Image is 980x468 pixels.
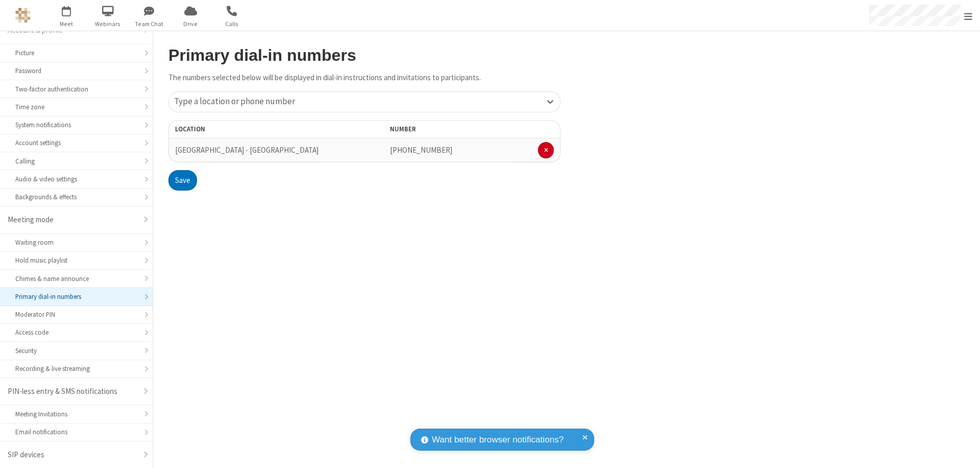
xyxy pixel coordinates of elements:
[15,84,137,94] div: Two-factor authentication
[213,19,251,29] span: Calls
[168,170,197,191] button: Save
[15,274,137,284] div: Chimes & name announce
[384,120,560,138] th: Number
[15,346,137,356] div: Security
[15,364,137,373] div: Recording & live streaming
[15,66,137,76] div: Password
[171,19,210,29] span: Drive
[15,192,137,202] div: Backgrounds & effects
[15,238,137,247] div: Waiting room
[130,19,168,29] span: Team Chat
[432,433,563,447] span: Want better browser notifications?
[15,102,137,112] div: Time zone
[168,72,560,84] p: The numbers selected below will be displayed in dial-in instructions and invitations to participa...
[15,156,137,166] div: Calling
[390,145,452,155] span: [PHONE_NUMBER]
[15,327,137,337] div: Access code
[15,255,137,265] div: Hold music playlist
[15,310,137,319] div: Moderator PIN
[15,48,137,58] div: Picture
[8,214,137,226] div: Meeting mode
[15,174,137,184] div: Audio & video settings
[168,138,325,162] td: [GEOGRAPHIC_DATA] - [GEOGRAPHIC_DATA]
[168,46,560,64] h2: Primary dial-in numbers
[15,138,137,148] div: Account settings
[47,19,86,29] span: Meet
[15,120,137,130] div: System notifications
[8,449,137,461] div: SIP devices
[8,386,137,397] div: PIN-less entry & SMS notifications
[15,292,137,301] div: Primary dial-in numbers
[15,409,137,419] div: Meeting Invitations
[89,19,127,29] span: Webinars
[15,427,137,437] div: Email notifications
[168,120,325,138] th: Location
[15,8,31,23] img: QA Selenium DO NOT DELETE OR CHANGE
